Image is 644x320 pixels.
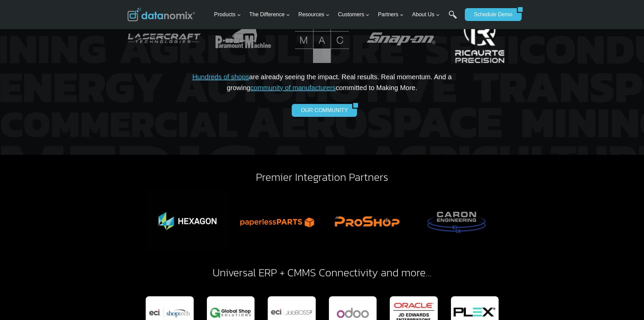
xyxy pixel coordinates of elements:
iframe: Popup CTA [3,200,112,317]
img: Datanomix Customer, Paramount Machine [206,14,280,63]
a: Schedule Demo [465,8,517,21]
span: Customers [338,10,369,19]
div: 3 of 26 [364,14,438,63]
span: About Us [412,10,440,19]
a: Hundreds of shops [192,73,249,81]
p: are already seeing the impact. Real results. Real momentum. And a growing committed to Making More. [171,71,474,93]
span: Phone number [152,28,183,34]
h2: Premier Integration Partners [127,172,517,183]
div: 5 of 6 [325,188,409,251]
img: Datanomix + Caron Engineering [414,188,498,251]
div: 4 of 6 [235,188,319,251]
a: Privacy Policy [92,151,114,156]
div: 2 of 26 [285,14,359,63]
h2: Universal ERP + CMMS Connectivity and more… [127,267,517,278]
span: The Difference [249,10,290,19]
img: Datanomix + Paperless Parts [235,188,319,251]
span: Last Name [152,0,174,6]
img: Datanomix Customer, Snapon [364,14,438,63]
div: 4 of 26 [443,14,517,63]
img: Datanomix + Hexagon Manufacturing Intelligence [146,188,230,251]
a: OUR COMMUNITY [292,104,352,117]
nav: Primary Navigation [211,4,461,26]
span: Resources [299,10,330,19]
img: Datanomix [127,8,195,21]
span: Partners [378,10,404,19]
div: 3 of 6 [146,188,230,251]
img: Datanomix Customer - Ricaurte Precision [443,14,517,63]
a: Terms [76,151,86,156]
div: 26 of 26 [127,14,201,63]
div: Photo Gallery Carousel [146,188,499,251]
a: Search [449,10,457,26]
img: Datanomix Customer, Pazmac Inc. [285,14,359,63]
div: 1 of 26 [206,14,280,63]
a: community of manufacturers [251,84,336,91]
span: Products [214,10,241,19]
div: Photo Gallery Carousel [127,14,517,63]
img: Datanomix + ProShop ERP [325,188,409,251]
span: State/Region [152,84,178,90]
div: 6 of 6 [414,188,498,251]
